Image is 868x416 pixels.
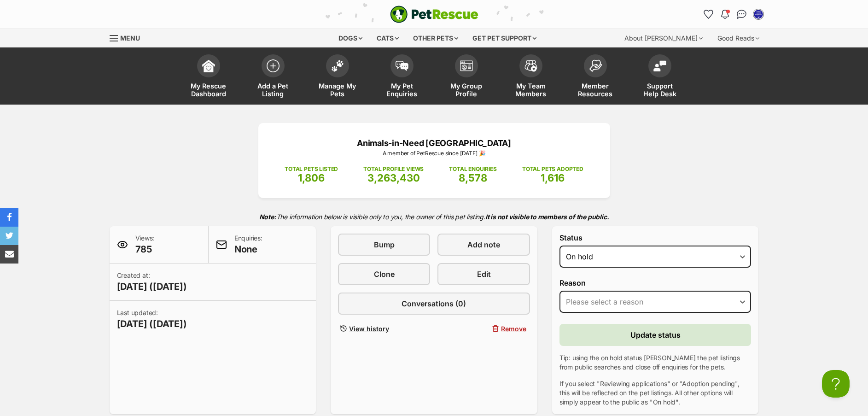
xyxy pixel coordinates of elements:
span: Remove [501,324,526,334]
img: dashboard-icon-eb2f2d2d3e046f16d808141f083e7271f6b2e854fb5c12c21221c1fb7104beca.svg [202,59,215,72]
p: TOTAL ENQUIRIES [449,165,496,173]
a: Favourites [701,7,716,22]
a: Member Resources [563,50,628,105]
div: About [PERSON_NAME] [618,29,709,47]
span: Member Resources [575,82,616,98]
img: Tanya Barker profile pic [754,10,763,19]
a: Bump [338,234,430,256]
span: Clone [374,269,395,280]
a: Edit [437,263,530,285]
button: Notifications [718,7,733,22]
p: TOTAL PROFILE VIEWS [363,165,424,173]
span: 1,806 [298,172,325,184]
ul: Account quick links [701,7,766,22]
a: My Team Members [499,50,563,105]
span: Add note [467,239,500,250]
p: TOTAL PETS LISTED [285,165,338,173]
span: Update status [630,329,681,340]
span: None [234,243,262,256]
span: Menu [120,34,140,42]
p: A member of PetRescue since [DATE] 🎉 [272,149,596,158]
img: chat-41dd97257d64d25036548639549fe6c8038ab92f7586957e7f3b1b290dea8141.svg [737,10,746,19]
label: Reason [559,279,751,287]
span: 8,578 [459,172,487,184]
div: Other pets [407,29,465,47]
p: Tip: using the on hold status [PERSON_NAME] the pet listings from public searches and close off e... [559,353,751,372]
span: My Group Profile [446,82,487,98]
p: Last updated: [117,308,187,330]
a: View history [338,322,430,335]
a: Support Help Desk [628,50,692,105]
img: manage-my-pets-icon-02211641906a0b7f246fdf0571729dbe1e7629f14944591b6c1af311fb30b64b.svg [331,60,344,72]
p: TOTAL PETS ADOPTED [522,165,583,173]
img: add-pet-listing-icon-0afa8454b4691262ce3f59096e99ab1cd57d4a30225e0717b998d2c9b9846f56.svg [267,59,280,72]
button: Remove [437,322,530,335]
a: My Rescue Dashboard [176,50,241,105]
span: My Team Members [510,82,552,98]
a: My Pet Enquiries [370,50,434,105]
img: notifications-46538b983faf8c2785f20acdc204bb7945ddae34d4c08c2a6579f10ce5e182be.svg [721,10,728,19]
span: [DATE] ([DATE]) [117,317,187,330]
a: Add note [437,234,530,256]
img: help-desk-icon-fdf02630f3aa405de69fd3d07c3f3aa587a6932b1a1747fa1d2bba05be0121f9.svg [653,60,666,71]
span: 3,263,430 [367,172,420,184]
a: Clone [338,263,430,285]
a: PetRescue [390,6,478,23]
a: Manage My Pets [305,50,370,105]
p: Animals-in-Need [GEOGRAPHIC_DATA] [272,137,596,149]
strong: It is not visible to members of the public. [485,213,609,221]
span: Support Help Desk [639,82,681,98]
span: Add a Pet Listing [252,82,294,98]
div: Dogs [332,29,369,47]
img: team-members-icon-5396bd8760b3fe7c0b43da4ab00e1e3bb1a5d9ba89233759b79545d2d3fc5d0d.svg [524,60,537,72]
span: 785 [135,243,155,256]
span: Bump [374,239,395,250]
a: Add a Pet Listing [241,50,305,105]
img: logo-e224e6f780fb5917bec1dbf3a21bbac754714ae5b6737aabdf751b685950b380.svg [390,6,478,23]
label: Status [559,234,751,242]
div: Good Reads [711,29,766,47]
img: pet-enquiries-icon-7e3ad2cf08bfb03b45e93fb7055b45f3efa6380592205ae92323e6603595dc1f.svg [396,61,408,71]
div: Cats [370,29,405,47]
span: 1,616 [541,172,565,184]
div: Get pet support [466,29,543,47]
p: Enquiries: [234,234,262,256]
button: Update status [559,324,751,346]
span: [DATE] ([DATE]) [117,280,187,293]
span: Conversations (0) [402,298,466,309]
span: Edit [477,269,491,280]
iframe: Help Scout Beacon - Open [822,370,850,398]
img: group-profile-icon-3fa3cf56718a62981997c0bc7e787c4b2cf8bcc04b72c1350f741eb67cf2f40e.svg [460,60,473,71]
span: View history [349,324,389,334]
p: Created at: [117,271,187,293]
a: Menu [110,29,146,46]
span: My Pet Enquiries [381,82,423,98]
button: My account [751,7,766,22]
a: My Group Profile [434,50,499,105]
a: Conversations (0) [338,293,530,315]
strong: Note: [259,213,276,221]
span: Manage My Pets [317,82,358,98]
span: My Rescue Dashboard [188,82,229,98]
p: If you select "Reviewing applications" or "Adoption pending", this will be reflected on the pet l... [559,379,751,407]
a: Conversations [734,7,749,22]
img: member-resources-icon-8e73f808a243e03378d46382f2149f9095a855e16c252ad45f914b54edf8863c.svg [589,59,602,72]
p: Views: [135,234,155,256]
p: The information below is visible only to you, the owner of this pet listing. [110,207,759,226]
